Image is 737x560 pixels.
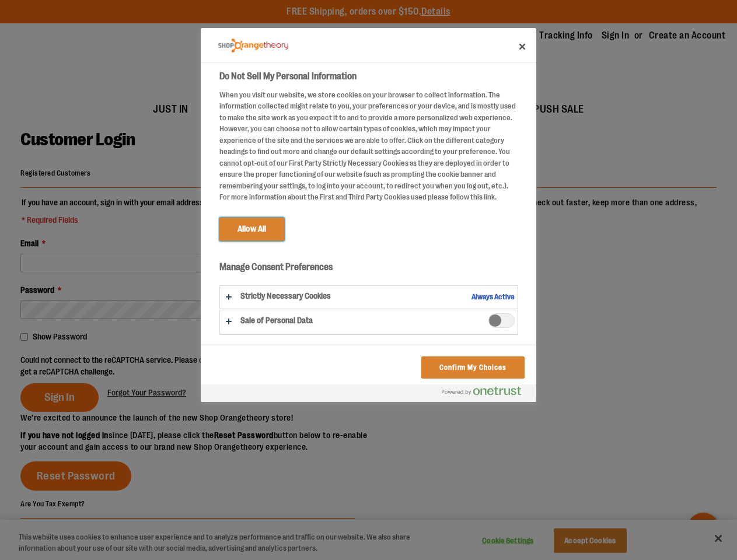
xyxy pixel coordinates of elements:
[218,34,288,57] div: Company Logo
[201,28,536,402] div: Do Not Sell My Personal Information
[219,69,518,83] h2: Do Not Sell My Personal Information
[488,313,515,328] span: Sale of Personal Data
[201,28,536,402] div: Preference center
[219,89,518,203] div: When you visit our website, we store cookies on your browser to collect information. The informat...
[509,34,535,60] button: Close
[219,261,518,279] h3: Manage Consent Preferences
[442,386,530,401] a: Powered by OneTrust Opens in a new Tab
[218,38,288,53] img: Company Logo
[421,356,525,379] button: Confirm My Choices
[442,386,521,395] img: Powered by OneTrust Opens in a new Tab
[219,218,284,241] button: Allow All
